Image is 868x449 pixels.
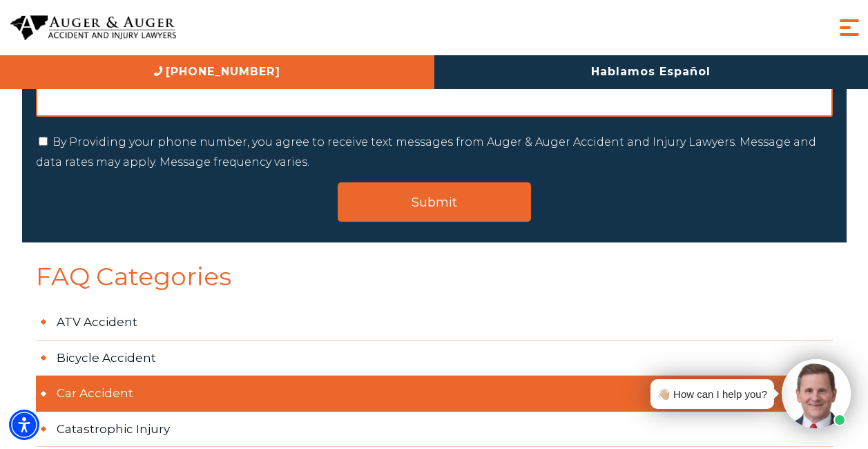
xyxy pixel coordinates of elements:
img: Intaker widget Avatar [782,359,851,428]
a: Bicycle Accident [36,341,833,376]
a: Car Accident [36,376,833,412]
div: Accessibility Menu [9,410,39,440]
span: FAQ Categories [22,263,847,305]
a: ATV Accident [36,305,833,341]
button: Menu [836,14,863,41]
label: By Providing your phone number, you agree to receive text messages from Auger & Auger Accident an... [36,135,816,169]
input: Submit [338,182,531,222]
img: Auger & Auger Accident and Injury Lawyers Logo [10,15,176,41]
div: 👋🏼 How can I help you? [657,385,767,403]
a: Catastrophic Injury [36,412,833,448]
